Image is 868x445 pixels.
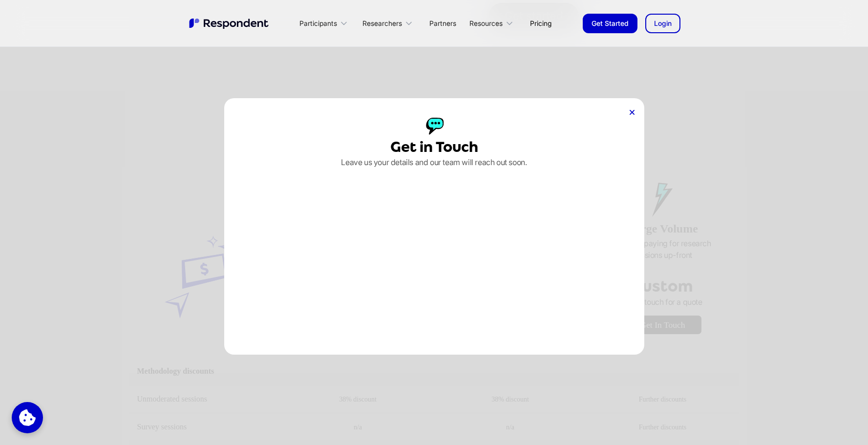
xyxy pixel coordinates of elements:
[341,155,527,169] p: Leave us your details and our team will reach out soon.
[583,14,637,33] a: Get Started
[294,12,357,35] div: Participants
[522,12,559,35] a: Pricing
[390,138,478,155] div: Get in Touch
[362,19,402,28] div: Researchers
[469,19,503,28] div: Resources
[188,17,271,30] img: Untitled UI logotext
[357,12,421,35] div: Researchers
[234,169,635,345] iframe: Form
[422,12,464,35] a: Partners
[464,12,522,35] div: Resources
[645,14,680,33] a: Login
[299,19,337,28] div: Participants
[188,17,271,30] a: home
